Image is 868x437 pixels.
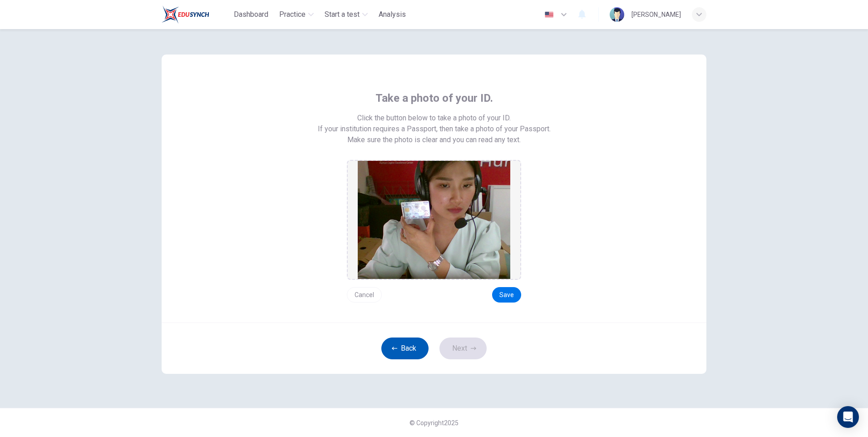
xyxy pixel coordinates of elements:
span: © Copyright 2025 [409,419,459,427]
span: Practice [279,9,306,20]
span: Dashboard [234,9,268,20]
button: Cancel [347,287,382,303]
button: Back [381,338,429,359]
button: Analysis [375,6,409,23]
div: Open Intercom Messenger [837,406,859,428]
span: Click the button below to take a photo of your ID. If your institution requires a Passport, then ... [318,113,551,134]
button: Dashboard [230,6,272,23]
img: preview screemshot [358,161,510,279]
button: Practice [276,6,317,23]
img: Profile picture [610,7,624,22]
a: Train Test logo [162,5,230,24]
span: Analysis [379,9,406,20]
span: Take a photo of your ID. [375,91,493,105]
img: Train Test logo [162,5,209,24]
img: en [543,11,555,18]
span: Start a test [325,9,360,20]
button: Save [492,287,521,303]
div: [PERSON_NAME] [631,9,681,20]
button: Start a test [321,6,371,23]
span: Make sure the photo is clear and you can read any text. [347,134,521,145]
